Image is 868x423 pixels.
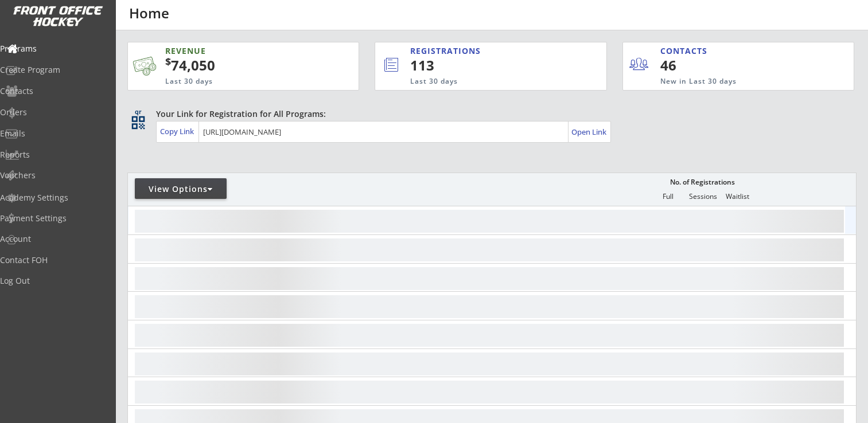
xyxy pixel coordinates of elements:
div: 113 [410,56,568,75]
div: Open Link [571,127,608,137]
div: Last 30 days [410,77,559,87]
div: View Options [135,183,227,195]
div: Last 30 days [165,77,304,87]
div: Sessions [686,193,720,201]
div: Waitlist [720,193,754,201]
div: No. of Registrations [667,178,738,186]
div: 46 [660,56,731,75]
sup: $ [165,54,171,68]
div: qr [131,108,145,116]
div: REVENUE [165,45,304,57]
button: qr_code [130,114,147,131]
div: REGISTRATIONS [410,45,554,57]
div: CONTACTS [660,45,713,57]
div: Your Link for Registration for All Programs: [156,108,821,120]
div: 74,050 [165,56,323,75]
div: Full [651,193,685,201]
div: New in Last 30 days [660,77,801,87]
a: Open Link [571,124,608,140]
div: Copy Link [160,126,196,136]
